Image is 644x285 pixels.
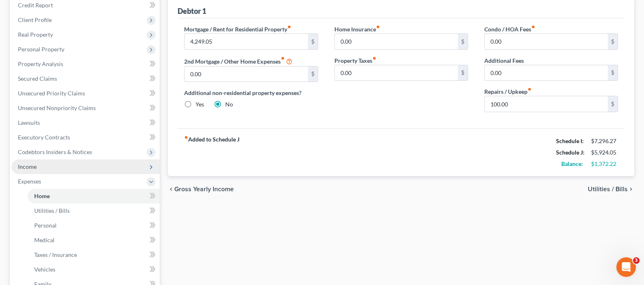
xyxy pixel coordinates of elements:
input: -- [485,65,608,81]
span: Property Analysis [18,60,63,67]
a: Lawsuits [11,115,160,130]
i: fiber_manual_record [531,25,535,29]
a: Home [28,189,160,203]
div: $7,296.27 [591,137,618,145]
i: chevron_left [168,186,174,192]
div: $ [308,34,318,49]
i: fiber_manual_record [281,56,285,60]
button: Utilities / Bills chevron_right [588,186,634,192]
a: Vehicles [28,262,160,277]
label: Condo / HOA Fees [484,25,535,33]
input: -- [485,34,608,49]
span: Expenses [18,178,41,185]
div: $ [608,34,618,49]
strong: Balance: [561,160,583,167]
label: Property Taxes [334,56,376,65]
span: Home [34,192,50,199]
a: Secured Claims [11,71,160,86]
div: $ [608,65,618,81]
a: Personal [28,218,160,233]
div: Debtor 1 [178,6,206,16]
span: Gross Yearly Income [174,186,234,192]
input: -- [185,34,308,49]
i: fiber_manual_record [287,25,291,29]
span: Lawsuits [18,119,40,126]
span: Client Profile [18,16,52,23]
span: Executory Contracts [18,134,70,141]
label: Mortgage / Rent for Residential Property [184,25,291,33]
label: Additional Fees [484,56,524,65]
span: Real Property [18,31,53,38]
input: -- [335,65,458,81]
span: Unsecured Nonpriority Claims [18,104,96,111]
a: Unsecured Nonpriority Claims [11,101,160,115]
a: Property Analysis [11,57,160,71]
strong: Added to Schedule J [184,135,240,170]
label: Yes [196,100,204,108]
span: Income [18,163,37,170]
i: fiber_manual_record [184,135,188,139]
i: fiber_manual_record [376,25,380,29]
a: Medical [28,233,160,247]
div: $1,372.22 [591,160,618,168]
button: chevron_left Gross Yearly Income [168,186,234,192]
label: Repairs / Upkeep [484,87,532,96]
div: $5,924.05 [591,148,618,157]
a: Unsecured Priority Claims [11,86,160,101]
span: Taxes / Insurance [34,251,77,258]
a: Utilities / Bills [28,203,160,218]
label: 2nd Mortgage / Other Home Expenses [184,56,292,66]
span: Credit Report [18,2,53,9]
div: $ [458,34,468,49]
span: Utilities / Bills [588,186,628,192]
span: Secured Claims [18,75,57,82]
label: No [225,100,233,108]
span: Utilities / Bills [34,207,70,214]
span: Personal [34,222,57,229]
i: fiber_manual_record [372,56,376,60]
i: chevron_right [628,186,634,192]
iframe: Intercom live chat [616,257,636,277]
i: fiber_manual_record [528,87,532,91]
div: $ [308,66,318,82]
label: Additional non-residential property expenses? [184,88,318,97]
strong: Schedule J: [556,149,585,156]
span: Personal Property [18,46,64,53]
strong: Schedule I: [556,137,584,144]
span: Vehicles [34,266,55,273]
span: Codebtors Insiders & Notices [18,148,92,155]
label: Home Insurance [334,25,380,33]
span: Unsecured Priority Claims [18,90,85,97]
a: Taxes / Insurance [28,247,160,262]
div: $ [458,65,468,81]
span: 3 [633,257,640,264]
a: Executory Contracts [11,130,160,145]
span: Medical [34,236,55,243]
input: -- [335,34,458,49]
input: -- [185,66,308,82]
input: -- [485,96,608,112]
div: $ [608,96,618,112]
